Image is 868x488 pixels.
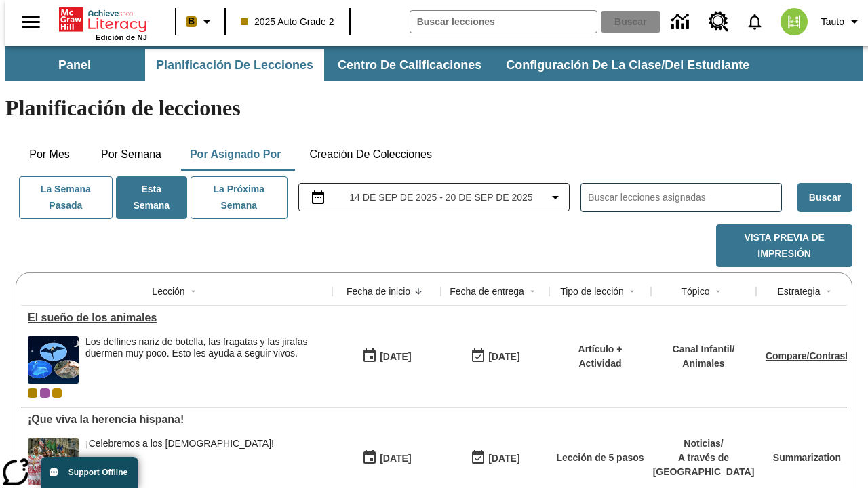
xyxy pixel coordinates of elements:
[701,3,737,40] a: Centro de recursos, Se abrirá en una pestaña nueva.
[816,9,868,34] button: Perfil/Configuración
[673,357,735,371] p: Animales
[653,451,755,479] p: A través de [GEOGRAPHIC_DATA]
[450,285,524,298] div: Fecha de entrega
[180,9,220,34] button: Boost El color de la clase es anaranjado claro. Cambiar el color de la clase.
[5,96,863,121] h1: Planificación de lecciones
[304,189,564,205] button: Seleccione el intervalo de fechas opción del menú
[357,344,416,369] button: 09/17/25: Primer día en que estuvo disponible la lección
[179,138,292,171] button: Por asignado por
[488,348,519,365] div: [DATE]
[188,13,195,30] span: B
[59,6,147,33] a: Portada
[28,413,325,426] a: ¡Que viva la herencia hispana!, Lecciones
[28,312,325,324] a: El sueño de los animales, Lecciones
[466,445,524,471] button: 09/21/25: Último día en que podrá accederse la lección
[185,283,201,300] button: Sort
[380,348,411,365] div: [DATE]
[28,336,79,384] img: Fotos de una fragata, dos delfines nariz de botella y una jirafa sobre un fondo de noche estrellada.
[41,457,138,488] button: Support Offline
[85,438,274,449] div: ¡Celebremos a los [DEMOGRAPHIC_DATA]!
[488,450,519,467] div: [DATE]
[152,285,184,298] div: Lección
[5,46,863,81] div: Subbarra de navegación
[766,350,848,361] a: Compare/Contrast
[547,189,564,205] svg: Collapse Date Range Filter
[821,15,844,29] span: Tauto
[556,451,644,465] p: Lección de 5 pasos
[524,283,540,300] button: Sort
[716,224,852,267] button: Vista previa de impresión
[663,3,701,41] a: Centro de información
[773,452,841,463] a: Summarization
[85,336,325,359] div: Los delfines nariz de botella, las fragatas y las jirafas duermen muy poco. Esto les ayuda a segu...
[797,183,852,212] button: Buscar
[624,283,640,300] button: Sort
[85,336,325,384] div: Los delfines nariz de botella, las fragatas y las jirafas duermen muy poco. Esto les ayuda a segu...
[16,138,83,171] button: Por mes
[588,188,781,207] input: Buscar lecciones asignadas
[556,342,644,371] p: Artículo + Actividad
[11,2,51,42] button: Abrir el menú lateral
[347,285,410,298] div: Fecha de inicio
[116,176,187,219] button: Esta semana
[349,190,532,205] span: 14 de sep de 2025 - 20 de sep de 2025
[710,283,726,300] button: Sort
[145,49,324,81] button: Planificación de lecciones
[40,388,50,398] div: OL 2025 Auto Grade 3
[90,138,172,171] button: Por semana
[28,413,325,426] div: ¡Que viva la herencia hispana!
[777,285,820,298] div: Estrategia
[52,388,62,398] div: New 2025 class
[85,438,274,485] div: ¡Celebremos a los hispanoamericanos!
[191,176,288,219] button: La próxima semana
[781,8,808,35] img: avatar image
[327,49,492,81] button: Centro de calificaciones
[19,176,113,219] button: La semana pasada
[68,468,127,477] span: Support Offline
[772,4,816,39] button: Escoja un nuevo avatar
[298,138,443,171] button: Creación de colecciones
[7,49,142,81] button: Panel
[59,5,147,41] div: Portada
[560,285,624,298] div: Tipo de lección
[410,283,427,300] button: Sort
[673,342,735,357] p: Canal Infantil /
[28,388,37,398] div: Clase actual
[466,344,524,369] button: 09/17/25: Último día en que podrá accederse la lección
[410,11,597,33] input: Buscar campo
[495,49,760,81] button: Configuración de la clase/del estudiante
[96,33,147,41] span: Edición de NJ
[821,283,837,300] button: Sort
[380,450,411,467] div: [DATE]
[357,445,416,471] button: 09/15/25: Primer día en que estuvo disponible la lección
[28,438,79,485] img: dos filas de mujeres hispanas en un desfile que celebra la cultura hispana. Las mujeres lucen col...
[28,312,325,324] div: El sueño de los animales
[681,285,709,298] div: Tópico
[653,436,755,451] p: Noticias /
[5,49,762,81] div: Subbarra de navegación
[737,4,772,39] a: Notificaciones
[241,15,334,29] span: 2025 Auto Grade 2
